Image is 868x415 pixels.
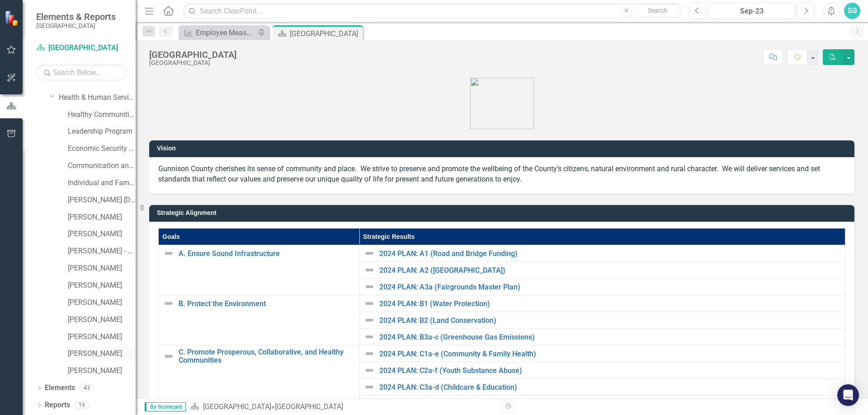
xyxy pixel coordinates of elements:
a: 2024 PLAN: B1 (Water Protection) [379,300,840,308]
img: Not Defined [163,248,174,259]
button: Search [635,5,680,17]
a: [PERSON_NAME] [68,332,136,342]
a: [PERSON_NAME] [68,298,136,308]
a: 2024 PLAN: B3a-c (Greenhouse Gas Emissions) [379,333,840,341]
a: [PERSON_NAME] [68,212,136,223]
small: [GEOGRAPHIC_DATA] [36,22,116,29]
div: 43 [80,384,94,392]
div: [GEOGRAPHIC_DATA] [149,60,236,66]
a: 2024 PLAN: A2 ([GEOGRAPHIC_DATA]) [379,266,840,275]
img: Not Defined [364,248,375,259]
a: [PERSON_NAME] [68,315,136,325]
img: Not Defined [364,265,375,275]
a: 2024 PLAN: C3a-d (Childcare & Education) [379,383,840,392]
img: Gunnison%20Co%20Logo%20E-small.png [470,78,534,129]
a: [PERSON_NAME] [68,366,136,376]
a: C. Promote Prosperous, Collaborative, and Healthy Communities [179,348,354,364]
a: 2024 PLAN: C1a-e (Community & Family Health) [379,350,840,358]
span: By Scorecard [145,402,186,411]
p: Gunnison County cherishes its sense of community and place. We strive to preserve and promote the... [158,164,845,185]
a: Elements [45,383,75,393]
img: Not Defined [163,351,174,362]
a: [PERSON_NAME] - Family Planning [68,246,136,256]
a: Communication and Coordination Program [68,161,136,171]
img: Not Defined [163,298,174,309]
div: [GEOGRAPHIC_DATA] [275,402,343,411]
img: Not Defined [364,331,375,342]
div: [GEOGRAPHIC_DATA] [290,28,361,39]
a: Individual and Family Health Program [68,178,136,188]
a: 2024 PLAN: A1 (Road and Bridge Funding) [379,250,840,258]
div: 19 [75,401,89,409]
img: Not Defined [364,298,375,309]
a: [PERSON_NAME] [DATE] [68,195,136,205]
div: Sep-23 [712,6,792,17]
button: Sep-23 [708,3,795,19]
a: Reports [45,400,70,410]
span: Search [648,7,667,14]
input: Search Below... [36,65,127,80]
div: Open Intercom Messenger [837,384,859,406]
input: Search ClearPoint... [183,3,682,19]
div: [GEOGRAPHIC_DATA] [149,50,236,60]
a: 2024 PLAN: C2a-f (Youth Substance Abuse) [379,367,840,375]
span: Elements & Reports [36,11,116,22]
img: Not Defined [364,281,375,292]
img: ClearPoint Strategy [5,10,20,26]
h3: Vision [157,145,850,152]
a: B. Protect the Environment [179,300,354,308]
a: Economic Security Program [68,144,136,154]
img: Not Defined [364,365,375,376]
h3: Strategic Alignment [157,210,850,216]
a: Leadership Program [68,126,136,137]
button: SG [844,3,860,19]
img: Not Defined [364,315,375,326]
a: Health & Human Services Department [59,93,136,103]
a: Healthy Communities Program [68,110,136,120]
img: Not Defined [364,382,375,392]
a: [PERSON_NAME] [68,229,136,239]
div: » [190,402,495,412]
a: [GEOGRAPHIC_DATA] [203,402,271,411]
img: Not Defined [364,348,375,359]
a: [GEOGRAPHIC_DATA] [36,43,127,53]
a: A. Ensure Sound Infrastructure [179,250,354,258]
a: [PERSON_NAME] [68,349,136,359]
a: Employee Measure Report to Update [181,27,255,38]
div: Employee Measure Report to Update [196,27,255,38]
a: 2024 PLAN: A3a (Fairgrounds Master Plan) [379,283,840,291]
a: 2024 PLAN: B2 (Land Conservation) [379,317,840,325]
a: [PERSON_NAME] [68,263,136,274]
a: [PERSON_NAME] [68,280,136,291]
